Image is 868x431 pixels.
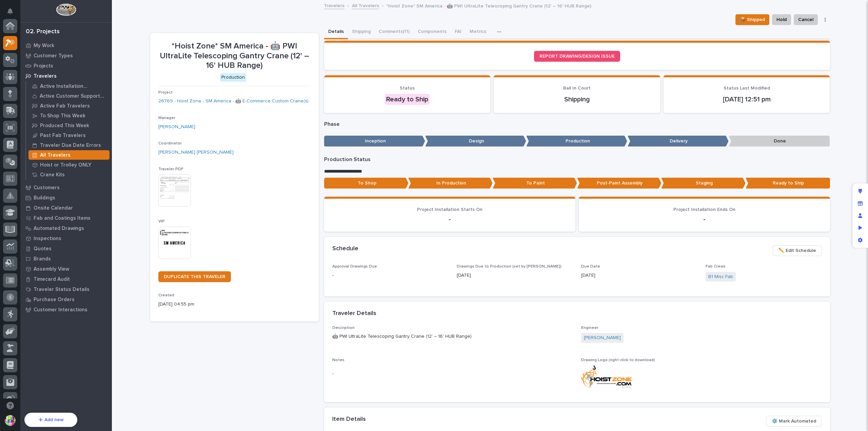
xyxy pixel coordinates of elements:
[220,73,246,82] div: Production
[581,326,598,330] span: Engineer
[324,121,830,128] p: Phase
[740,16,765,24] span: 📦 Shipped
[563,86,591,91] span: Ball In Court
[34,43,54,49] p: My Work
[451,25,466,39] button: FAI
[854,197,866,210] div: Manage fields and data
[332,370,573,377] p: -
[581,358,655,362] span: Drawing Logo (right-click to download)
[158,98,309,105] a: 26769 - Hoist Zone - SM America - 🤖 E-Commerce Custom Crane(s)
[581,272,697,279] p: [DATE]
[457,265,561,269] span: Drawings Due to Production (set by [PERSON_NAME])
[40,172,65,178] p: Crane Kits
[34,276,70,282] p: Timecard Audit
[34,63,53,69] p: Projects
[20,51,112,61] a: Customer Types
[466,25,490,39] button: Metrics
[34,256,51,262] p: Brands
[772,417,816,425] span: ⚙️ Mark Automated
[493,178,577,189] p: To Paint
[34,297,75,303] p: Purchase Orders
[24,413,77,427] button: Add new
[628,136,729,147] p: Delivery
[20,40,112,51] a: My Work
[158,301,311,308] p: [DATE] 04:55 pm
[20,193,112,203] a: Buildings
[673,207,735,212] span: Project Installation Ends On
[26,131,112,140] a: Past Fab Travelers
[34,307,87,313] p: Customer Interactions
[772,14,791,25] button: Hold
[158,167,183,171] span: Traveler PDF
[526,136,627,147] p: Production
[26,28,60,36] div: 02. Projects
[34,195,55,201] p: Buildings
[20,61,112,71] a: Projects
[3,413,17,428] button: users-avatar
[20,233,112,243] a: Inspections
[798,16,813,24] span: Cancel
[408,178,493,189] p: In Production
[587,215,822,223] p: -
[778,247,816,255] span: ✏️ Edit Schedule
[20,243,112,254] a: Quotes
[164,274,225,279] span: DUPLICATE THIS TRAVELER
[332,272,449,279] p: -
[26,170,112,179] a: Crane Kits
[735,14,769,25] button: 📦 Shipped
[20,71,112,81] a: Travelers
[854,210,866,222] div: Manage users
[20,274,112,284] a: Timecard Audit
[854,234,866,246] div: App settings
[158,271,231,282] a: DUPLICATE THIS TRAVELER
[332,416,366,423] h2: Item Details
[26,121,112,130] a: Produced This Week
[20,203,112,213] a: Onsite Calendar
[3,398,17,413] button: Open support chat
[26,111,112,120] a: To Shop This Week
[324,156,830,163] p: Production Status
[324,1,344,9] a: Travelers
[158,141,182,145] span: Coordinator
[34,266,69,272] p: Assembly View
[26,140,112,150] a: Traveler Due Date Errors
[457,272,573,279] p: [DATE]
[34,246,52,252] p: Quotes
[158,91,173,95] span: Project
[26,160,112,170] a: Hoist or Trolley ONLY
[34,215,91,221] p: Fab and Coatings Items
[534,51,620,62] a: REPORT DRAWING/DESIGN ISSUE
[332,333,573,340] p: 🤖 PWI UltraLite Telescoping Gantry Crane (12' – 16' HUB Range)
[40,162,92,168] p: Hoist or Trolley ONLY
[854,185,866,197] div: Edit layout
[581,265,600,269] span: Due Date
[20,223,112,233] a: Automated Drawings
[20,294,112,305] a: Purchase Orders
[348,25,375,39] button: Shipping
[400,86,415,91] span: Status
[20,182,112,193] a: Customers
[40,83,107,90] p: Active Installation Travelers
[40,103,90,109] p: Active Fab Travelers
[706,265,726,269] span: Fab Crews
[332,310,376,317] h2: Traveler Details
[34,185,60,191] p: Customers
[40,152,71,158] p: All Travelers
[661,178,746,189] p: Staging
[40,133,86,139] p: Past Fab Travelers
[854,222,866,234] div: Preview as
[158,41,311,71] p: *Hoist Zone* SM America - 🤖 PWI UltraLite Telescoping Gantry Crane (12' – 16' HUB Range)
[34,287,90,293] p: Traveler Status Details
[539,54,615,59] span: REPORT DRAWING/DESIGN ISSUE
[34,205,73,211] p: Onsite Calendar
[3,4,17,18] button: Notifications
[385,94,430,105] div: Ready to Ship
[352,1,379,9] a: All Travelers
[584,334,621,341] a: [PERSON_NAME]
[387,2,591,9] p: *Hoist Zone* SM America - 🤖 PWI UltraLite Telescoping Gantry Crane (12' – 16' HUB Range)
[324,178,409,189] p: To Shop
[672,95,822,103] p: [DATE] 12:51 pm
[776,16,787,24] span: Hold
[332,245,358,253] h2: Schedule
[729,136,830,147] p: Done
